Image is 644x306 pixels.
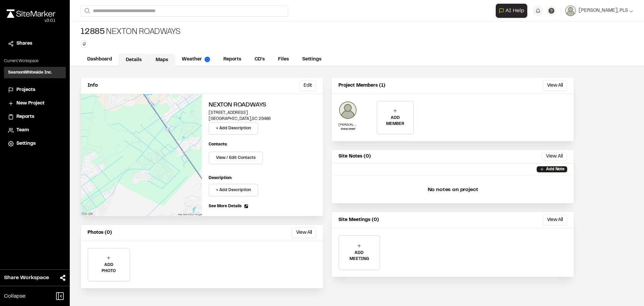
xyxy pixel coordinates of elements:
a: Files [271,53,296,66]
span: Team [16,127,29,134]
span: Reports [16,113,34,121]
span: New Project [16,100,45,107]
p: ADD MEMBER [377,115,413,127]
a: Settings [8,140,62,147]
h2: Nexton Roadways [209,101,316,110]
div: Nexton Roadways [80,27,180,38]
p: [PERSON_NAME] [338,122,357,127]
a: Dashboard [80,53,119,66]
button: View All [292,227,316,238]
span: AI Help [505,7,524,15]
p: Project Members (1) [338,82,385,89]
button: + Add Description [209,184,258,196]
p: [STREET_ADDRESS] [209,110,316,116]
a: Shares [8,40,62,47]
h3: SeamonWhiteside Inc. [8,70,52,76]
img: Tyler Foutz [338,101,357,120]
p: Site Meetings (0) [338,216,379,224]
a: Reports [8,113,62,121]
img: rebrand.png [7,9,55,18]
span: 12885 [80,27,105,38]
a: Maps [149,54,175,67]
p: Info [88,82,98,89]
span: See More Details [209,203,241,209]
button: Edit [299,80,316,91]
p: Contacts: [209,141,227,147]
button: View All [542,152,567,161]
a: Weather [175,53,217,66]
p: [GEOGRAPHIC_DATA] , SC 29486 [209,116,316,122]
a: New Project [8,100,62,107]
a: CD's [248,53,271,66]
span: Projects [16,86,35,94]
p: Crew chief [338,127,357,131]
p: No notes on project [337,179,569,201]
button: View All [543,80,567,91]
a: Details [119,54,149,67]
p: Add Note [546,166,565,172]
span: Collapse [4,292,25,300]
button: + Add Description [209,122,258,135]
button: [PERSON_NAME], PLS [565,5,633,16]
button: Edit Tags [80,40,88,48]
p: ADD PHOTO [88,262,129,274]
p: Site Notes (0) [338,153,371,160]
img: precipai.png [205,57,210,62]
p: Description: [209,175,316,181]
a: Projects [8,86,62,94]
button: View / Edit Contacts [209,151,263,164]
span: Share Workspace [4,274,49,282]
span: [PERSON_NAME], PLS [579,7,628,14]
button: View All [543,215,567,225]
div: Oh geez...please don't... [7,18,55,24]
a: Settings [296,53,328,66]
p: Current Workspace [4,58,66,64]
button: Open AI Assistant [496,4,527,18]
p: ADD MEETING [339,250,379,262]
img: User [565,5,576,16]
button: Search [80,5,93,16]
a: Team [8,127,62,134]
a: Reports [217,53,248,66]
div: Open AI Assistant [496,4,530,18]
span: Shares [16,40,32,47]
p: Photos (0) [88,229,112,236]
span: Settings [16,140,36,147]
